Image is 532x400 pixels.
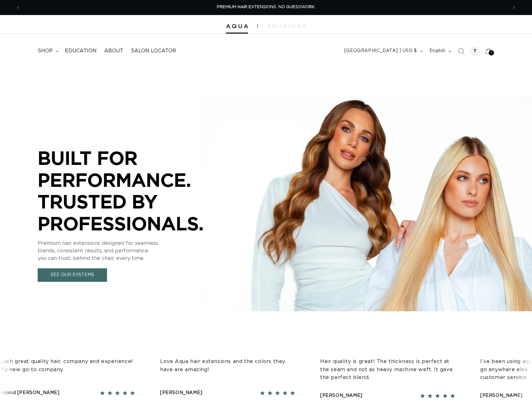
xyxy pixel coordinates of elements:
span: Salon Locator [131,48,176,54]
span: [GEOGRAPHIC_DATA] | USD $ [344,48,417,54]
span: 1 [491,50,492,55]
p: BUILT FOR PERFORMANCE. TRUSTED BY PROFESSIONALS. [38,147,226,234]
button: English [426,45,454,57]
span: shop [38,48,53,54]
div: [PERSON_NAME] [318,392,361,400]
div: [PERSON_NAME] [478,392,521,400]
span: English [429,48,446,54]
p: Love Aqua hair extensions and the colors they have are amazing! [158,358,293,374]
span: Education [65,48,97,54]
button: [GEOGRAPHIC_DATA] | USD $ [341,45,426,57]
a: Salon Locator [127,44,180,58]
button: Next announcement [507,2,521,13]
a: About [100,44,127,58]
a: Education [61,44,100,58]
summary: shop [34,44,61,58]
img: Aqua Hair Extensions [226,24,248,29]
span: About [104,48,123,54]
summary: Search [454,44,468,58]
a: See Our Systems [38,268,107,282]
img: aqualyna.com [267,24,306,28]
button: Previous announcement [11,2,25,13]
p: Hair quality is great! The thickness is perfect at the seam and not as heavy machine weft. It gav... [318,358,453,382]
p: Premium hair extensions designed for seamless blends, consistent results, and performance you can... [38,239,226,262]
div: [PERSON_NAME] [158,389,201,397]
span: PREMIUM HAIR EXTENSIONS. NO GUESSWORK. [217,5,315,9]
